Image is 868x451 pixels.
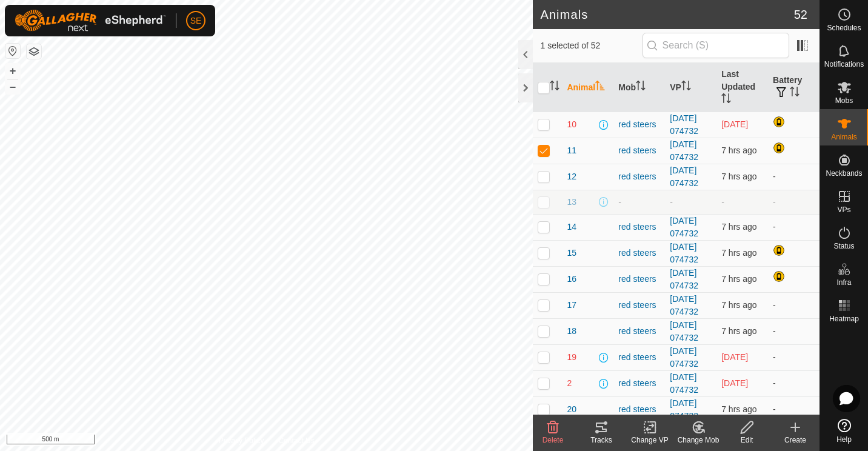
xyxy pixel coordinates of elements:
span: Mobs [835,97,853,104]
span: 13 [567,196,576,209]
button: + [5,64,20,78]
div: red steers [618,144,660,157]
p-sorticon: Activate to sort [790,89,800,98]
td: - [768,344,820,370]
div: red steers [618,351,660,364]
td: - [768,164,820,190]
span: 14 [567,221,576,233]
span: 20 Aug 2025, 11:05 am [721,222,756,232]
span: 11 [567,144,576,157]
img: Gallagher Logo [15,10,166,32]
div: red steers [618,377,660,390]
span: Animals [831,133,857,141]
span: 15 [567,247,576,259]
span: Infra [836,279,851,286]
span: 19 Aug 2025, 6:35 pm [721,352,748,362]
th: Mob [613,63,665,112]
td: - [768,318,820,344]
span: 19 [567,351,576,364]
a: Privacy Policy [219,435,264,446]
td: - [768,396,820,423]
div: red steers [618,325,660,338]
a: [DATE] 074732 [670,242,698,264]
div: red steers [618,247,660,259]
p-sorticon: Activate to sort [595,82,605,92]
th: Last Updated [716,63,768,112]
h2: Animals [540,7,793,22]
div: Change Mob [674,435,723,446]
span: 2 [567,377,572,390]
span: 20 Aug 2025, 11:05 am [721,326,756,336]
a: [DATE] 074732 [670,165,698,188]
span: 52 [794,5,807,24]
a: Help [820,414,868,448]
span: 12 [567,170,576,183]
span: Status [833,242,854,250]
span: 19 Aug 2025, 4:35 pm [721,378,748,388]
div: red steers [618,299,660,312]
span: 20 Aug 2025, 11:05 am [721,404,756,414]
span: 20 Aug 2025, 11:05 am [721,172,756,181]
span: 10 [567,118,576,131]
span: 20 [567,403,576,416]
span: VPs [837,206,850,213]
div: Tracks [577,435,626,446]
a: [DATE] 074732 [670,372,698,395]
button: Reset Map [5,44,20,58]
th: VP [665,63,716,112]
span: 20 Aug 2025, 11:05 am [721,274,756,284]
a: [DATE] 074732 [670,294,698,316]
a: [DATE] 074732 [670,216,698,238]
div: Change VP [626,435,674,446]
a: [DATE] 074732 [670,398,698,421]
td: - [768,370,820,396]
span: 17 [567,299,576,312]
span: Neckbands [826,170,862,177]
span: 19 Aug 2025, 5:05 pm [721,119,748,129]
button: Map Layers [27,44,41,59]
a: [DATE] 074732 [670,346,698,369]
span: 20 Aug 2025, 11:05 am [721,300,756,310]
span: 16 [567,273,576,286]
p-sorticon: Activate to sort [636,82,646,92]
th: Battery [768,63,820,112]
a: Contact Us [278,435,314,446]
span: 20 Aug 2025, 11:05 am [721,248,756,258]
a: [DATE] 074732 [670,139,698,162]
p-sorticon: Activate to sort [550,82,559,92]
div: Edit [723,435,771,446]
span: Heatmap [829,315,859,322]
input: Search (S) [643,33,789,58]
td: - [768,292,820,318]
span: - [721,197,724,207]
button: – [5,79,20,94]
th: Animal [562,63,613,112]
div: red steers [618,221,660,233]
span: SE [190,15,202,27]
a: [DATE] 074732 [670,113,698,136]
a: [DATE] 074732 [670,268,698,290]
div: - [618,196,660,209]
app-display-virtual-paddock-transition: - [670,197,673,207]
div: red steers [618,403,660,416]
span: 18 [567,325,576,338]
span: Help [836,436,852,443]
div: red steers [618,118,660,131]
span: Schedules [827,24,861,32]
span: Delete [542,436,564,444]
div: Create [771,435,820,446]
div: red steers [618,273,660,286]
span: Notifications [824,61,864,68]
span: 20 Aug 2025, 11:05 am [721,145,756,155]
td: - [768,214,820,240]
span: 1 selected of 52 [540,39,642,52]
p-sorticon: Activate to sort [721,95,731,105]
a: [DATE] 074732 [670,320,698,342]
p-sorticon: Activate to sort [681,82,691,92]
td: - [768,190,820,214]
div: red steers [618,170,660,183]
